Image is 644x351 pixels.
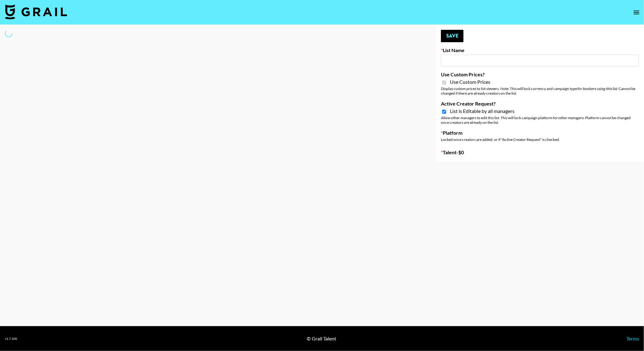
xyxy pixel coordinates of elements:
button: open drawer [630,6,643,19]
em: other managers [558,115,583,120]
div: Locked once creators are added, or if "Active Creator Request" is checked. [441,137,639,142]
span: Use Custom Prices [450,79,490,85]
label: Talent - $ 0 [441,149,639,155]
a: Terms [626,335,639,341]
div: Allow other managers to edit this list. This will lock campaign platform for . Platform cannot be... [441,115,639,125]
label: Active Creator Request? [441,101,639,107]
span: List is Editable by all managers [450,108,515,114]
label: Use Custom Prices? [441,71,639,78]
em: for bookers using this list [577,86,617,91]
img: Grail Talent [5,4,67,19]
div: Display custom prices to list viewers. Note: This will lock currency and campaign type . Cannot b... [441,86,639,96]
div: v 1.7.100 [5,337,17,341]
label: Platform [441,130,639,136]
label: List Name [441,47,639,53]
button: Save [441,30,464,42]
div: © Grail Talent [307,335,337,342]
